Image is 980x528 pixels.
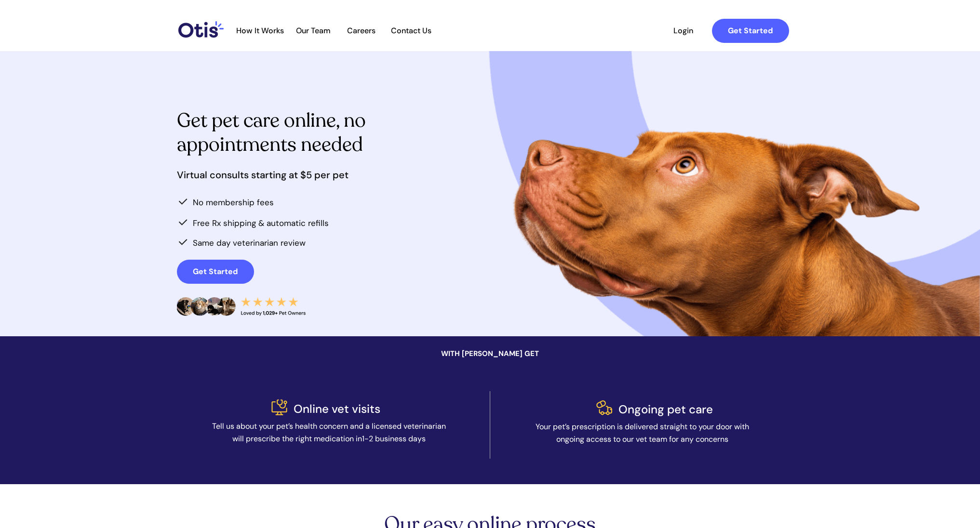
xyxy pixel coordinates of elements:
[193,266,238,277] strong: Get Started
[193,218,329,228] span: Free Rx shipping & automatic refills
[712,19,789,43] a: Get Started
[536,422,749,444] span: Your pet’s prescription is delivered straight to your door with ongoing access to our vet team fo...
[728,26,773,36] strong: Get Started
[177,260,254,284] a: Get Started
[386,26,437,36] a: Contact Us
[231,26,289,36] a: How It Works
[193,238,306,248] span: Same day veterinarian review
[290,26,337,36] a: Our Team
[193,197,274,208] span: No membership fees
[661,26,706,35] span: Login
[212,421,446,444] span: Tell us about your pet’s health concern and a licensed veterinarian will prescribe the right medi...
[177,169,349,181] span: Virtual consults starting at $5 per pet
[441,349,539,358] span: WITH [PERSON_NAME] GET
[177,107,366,158] span: Get pet care online, no appointments needed
[661,19,706,43] a: Login
[362,434,426,444] span: 1-2 business days
[294,401,380,416] span: Online vet visits
[618,402,713,417] span: Ongoing pet care
[338,26,385,36] a: Careers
